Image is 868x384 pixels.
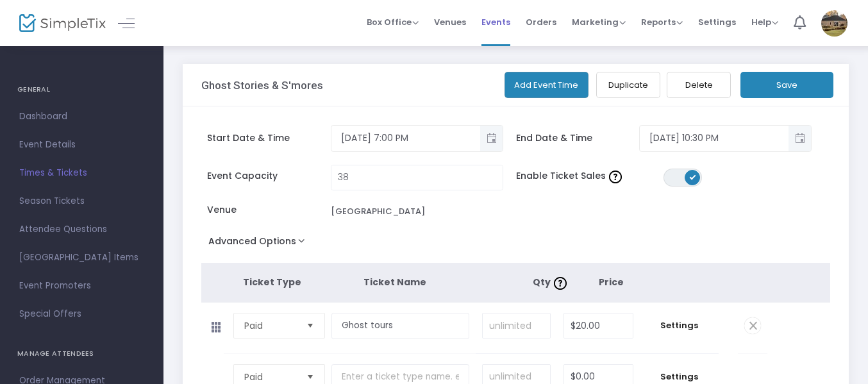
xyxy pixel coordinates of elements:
[19,278,144,294] span: Event Promoters
[572,16,626,28] span: Marketing
[19,108,144,125] span: Dashboard
[646,319,712,332] span: Settings
[481,6,510,38] span: Events
[363,276,426,288] span: Ticket Name
[207,203,330,217] span: Venue
[554,277,567,290] img: question-mark
[596,72,660,98] button: Duplicate
[207,131,330,145] span: Start Date & Time
[19,137,144,153] span: Event Details
[641,16,683,28] span: Reports
[599,276,624,288] span: Price
[609,171,622,183] img: question-mark
[17,341,146,367] h4: MANAGE ATTENDEES
[19,306,144,322] span: Special Offers
[367,16,419,28] span: Box Office
[201,232,317,255] button: Advanced Options
[480,126,503,151] button: Toggle popup
[640,128,789,149] input: Select date & time
[19,221,144,238] span: Attendee Questions
[667,72,731,98] button: Delete
[483,313,551,338] input: unlimited
[331,128,480,149] input: Select date & time
[434,6,466,38] span: Venues
[17,77,146,103] h4: GENERAL
[243,276,301,288] span: Ticket Type
[301,313,319,338] button: Select
[740,72,833,98] button: Save
[698,6,736,38] span: Settings
[331,205,425,218] div: [GEOGRAPHIC_DATA]
[244,371,296,383] span: Paid
[207,169,330,183] span: Event Capacity
[751,16,778,28] span: Help
[516,131,639,145] span: End Date & Time
[19,165,144,181] span: Times & Tickets
[533,276,570,288] span: Qty
[516,169,664,183] span: Enable Ticket Sales
[505,72,589,98] button: Add Event Time
[789,126,811,151] button: Toggle popup
[19,193,144,210] span: Season Tickets
[331,313,469,339] input: Enter a ticket type name. e.g. General Admission
[690,174,696,180] span: ON
[19,249,144,266] span: [GEOGRAPHIC_DATA] Items
[526,6,556,38] span: Orders
[646,371,712,383] span: Settings
[201,79,323,92] h3: Ghost Stories & S'mores
[564,313,632,338] input: Price
[244,319,296,332] span: Paid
